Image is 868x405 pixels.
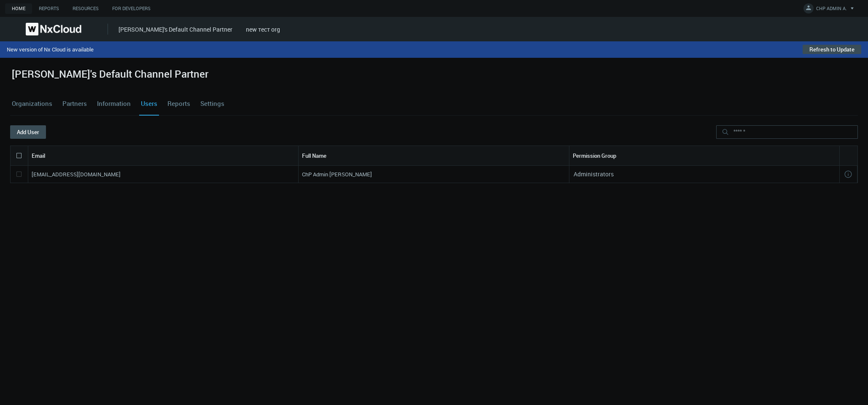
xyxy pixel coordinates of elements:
[574,170,836,178] div: Administrators
[166,92,192,115] a: Reports
[803,45,861,54] button: Refresh to Update
[32,3,66,14] a: Reports
[7,46,520,53] div: New version of Nx Cloud is available
[119,25,232,33] a: [PERSON_NAME]'s Default Channel Partner
[199,92,226,115] a: Settings
[10,92,54,115] a: Organizations
[302,170,372,178] nx-search-highlight: ChP Admin [PERSON_NAME]
[139,92,159,115] a: Users
[816,5,847,15] span: CHP ADMIN A.
[5,3,32,14] a: Home
[32,170,121,178] nx-search-highlight: [EMAIL_ADDRESS][DOMAIN_NAME]
[12,68,208,80] h2: [PERSON_NAME]'s Default Channel Partner
[61,92,89,115] a: Partners
[95,92,132,115] a: Information
[105,3,157,14] a: For Developers
[66,3,105,14] a: Resources
[246,25,280,33] a: new тест org
[10,125,46,139] button: Add User
[26,23,81,35] img: Nx Cloud logo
